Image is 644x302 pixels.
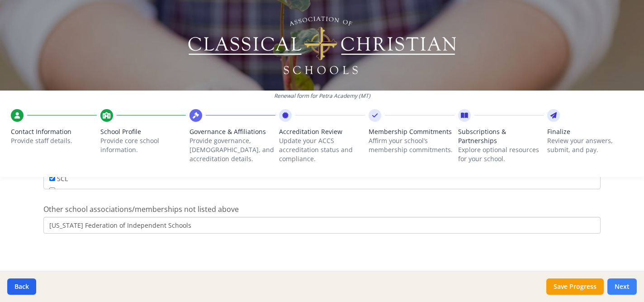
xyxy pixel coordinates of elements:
[100,136,186,154] p: Provide core school information.
[189,127,275,136] span: Governance & Affiliations
[11,136,97,145] p: Provide staff details.
[7,278,36,295] button: Back
[607,278,637,295] button: Next
[369,136,455,154] p: Affirm your school’s membership commitments.
[279,136,365,163] p: Update your ACCS accreditation status and compliance.
[49,186,72,196] label: SACS
[189,136,275,163] p: Provide governance, [DEMOGRAPHIC_DATA], and accreditation details.
[187,14,458,77] img: Logo
[547,136,633,154] p: Review your answers, submit, and pay.
[546,278,604,295] button: Save Progress
[369,127,455,136] span: Membership Commitments
[43,204,239,214] span: Other school associations/memberships not listed above
[49,187,55,193] input: SACS
[100,127,186,136] span: School Profile
[279,127,365,136] span: Accreditation Review
[458,127,544,145] span: Subscriptions & Partnerships
[547,127,633,136] span: Finalize
[11,127,97,136] span: Contact Information
[458,145,544,163] p: Explore optional resources for your school.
